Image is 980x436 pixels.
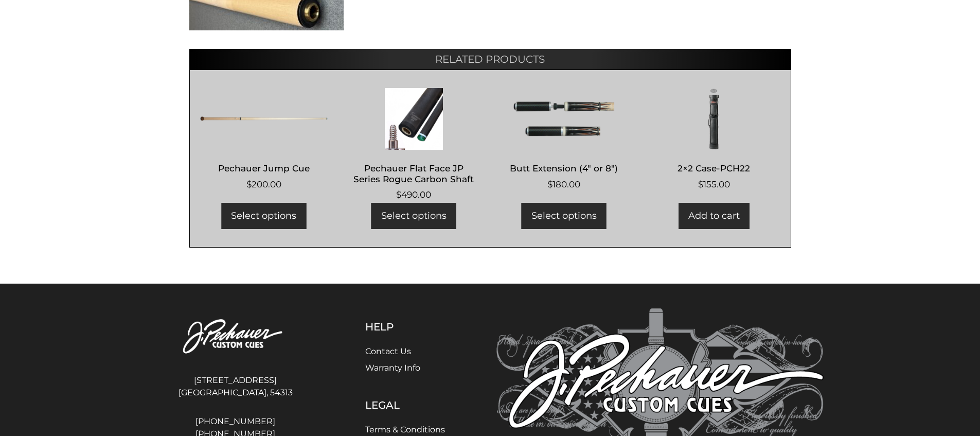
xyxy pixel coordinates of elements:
[365,399,445,411] h5: Legal
[650,159,778,178] h2: 2×2 Case-PCH22
[698,179,730,189] bdi: 155.00
[547,179,580,189] bdi: 180.00
[200,159,328,178] h2: Pechauer Jump Cue
[350,159,478,189] h2: Pechauer Flat Face JP Series Rogue Carbon Shaft
[500,88,628,150] img: Butt Extension (4" or 8")
[189,49,791,69] h2: Related products
[350,88,478,150] img: Pechauer Flat Face JP Series Rogue Carbon Shaft
[547,179,553,189] span: $
[698,179,703,189] span: $
[350,88,478,202] a: Pechauer Flat Face JP Series Rogue Carbon Shaft $490.00
[365,425,445,434] a: Terms & Conditions
[221,203,306,229] a: Add to cart: “Pechauer Jump Cue”
[500,88,628,191] a: Butt Extension (4″ or 8″) $180.00
[157,370,314,403] address: [STREET_ADDRESS] [GEOGRAPHIC_DATA], 54313
[396,189,401,200] span: $
[396,189,431,200] bdi: 490.00
[679,203,750,229] a: Add to cart: “2x2 Case-PCH22”
[246,179,252,189] span: $
[365,346,411,356] a: Contact Us
[365,363,420,373] a: Warranty Info
[650,88,778,150] img: 2x2 Case-PCH22
[200,88,328,191] a: Pechauer Jump Cue $200.00
[246,179,281,189] bdi: 200.00
[365,321,445,333] h5: Help
[157,415,314,428] a: [PHONE_NUMBER]
[500,159,628,178] h2: Butt Extension (4″ or 8″)
[371,203,456,229] a: Add to cart: “Pechauer Flat Face JP Series Rogue Carbon Shaft”
[650,88,778,191] a: 2×2 Case-PCH22 $155.00
[522,203,607,229] a: Add to cart: “Butt Extension (4" or 8")”
[157,308,314,365] img: Pechauer Custom Cues
[200,88,328,150] img: Pechauer Jump Cue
